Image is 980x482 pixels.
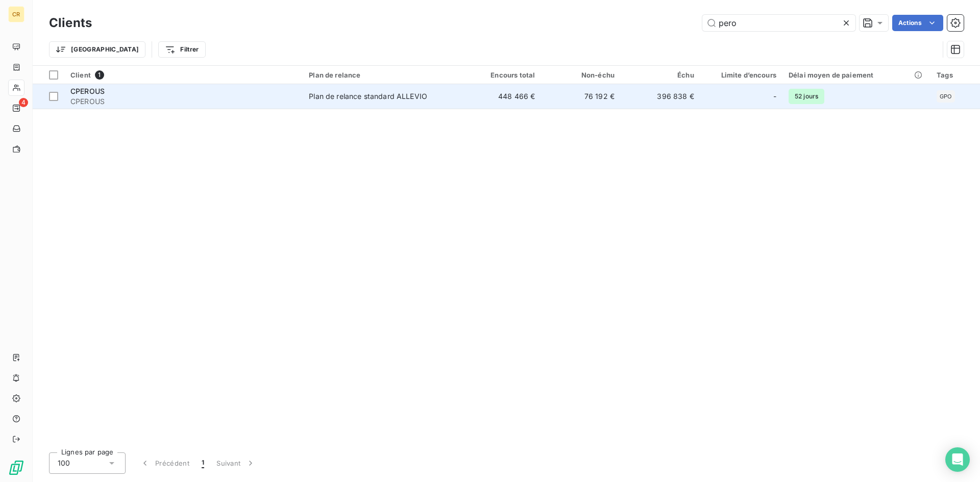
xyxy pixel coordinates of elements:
[468,71,535,79] div: Encours total
[19,98,28,107] span: 4
[627,71,694,79] div: Échu
[202,458,204,468] span: 1
[940,93,951,99] span: GPO
[309,91,427,102] div: Plan de relance standard ALLEVIO
[309,71,455,79] div: Plan de relance
[702,15,855,31] input: Rechercher
[8,6,24,22] div: CR
[541,84,621,109] td: 76 192 €
[95,70,104,80] span: 1
[892,15,943,31] button: Actions
[937,71,974,79] div: Tags
[58,458,70,468] span: 100
[773,91,776,102] span: -
[789,71,924,79] div: Délai moyen de paiement
[49,14,92,32] h3: Clients
[621,84,700,109] td: 396 838 €
[70,87,105,95] span: CPEROUS
[70,96,297,107] span: CPEROUS
[706,71,776,79] div: Limite d’encours
[547,71,615,79] div: Non-échu
[462,84,542,109] td: 448 466 €
[789,89,824,104] span: 52 jours
[195,452,210,474] button: 1
[158,41,205,58] button: Filtrer
[945,447,970,472] div: Open Intercom Messenger
[210,452,262,474] button: Suivant
[49,41,145,58] button: [GEOGRAPHIC_DATA]
[8,460,24,476] img: Logo LeanPay
[70,71,91,79] span: Client
[134,452,195,474] button: Précédent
